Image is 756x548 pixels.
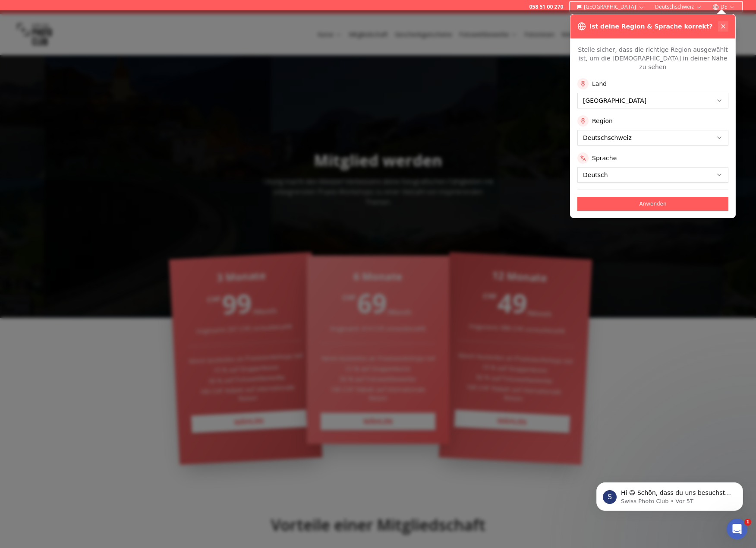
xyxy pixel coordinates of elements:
[709,2,739,12] button: DE
[592,117,613,125] label: Region
[652,2,706,12] button: Deutschschweiz
[573,2,648,12] button: [GEOGRAPHIC_DATA]
[577,197,728,211] button: Anwenden
[583,464,756,525] iframe: Intercom notifications Nachricht
[529,3,563,10] a: 058 51 00 270
[577,45,728,71] p: Stelle sicher, dass die richtige Region ausgewählt ist, um die [DEMOGRAPHIC_DATA] in deiner Nähe ...
[592,79,607,88] label: Land
[744,519,751,526] span: 1
[592,154,617,162] label: Sprache
[727,519,747,539] iframe: Intercom live chat
[589,22,712,31] h3: Ist deine Region & Sprache korrekt?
